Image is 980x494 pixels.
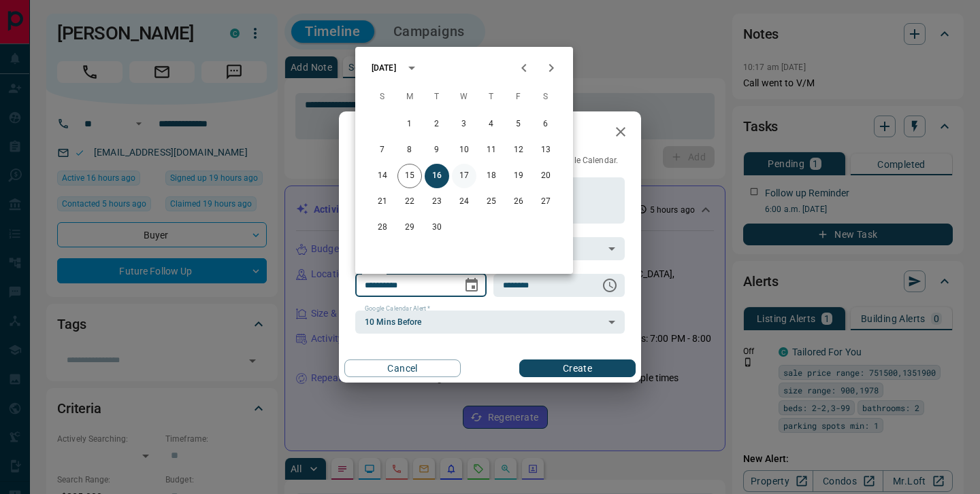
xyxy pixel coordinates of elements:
button: 19 [506,164,531,188]
button: 16 [425,164,449,188]
button: 29 [397,215,422,240]
button: 9 [425,138,449,162]
div: [DATE] [372,62,396,74]
span: Saturday [534,84,558,111]
button: Choose time, selected time is 6:00 AM [596,272,623,299]
button: 23 [425,190,449,214]
label: Date [365,268,382,277]
span: Tuesday [425,84,449,111]
button: 26 [506,190,531,214]
button: 21 [370,190,395,214]
button: 8 [397,138,422,162]
button: 7 [370,138,395,162]
button: 20 [534,164,558,188]
button: 27 [534,190,558,214]
button: Cancel [344,359,461,377]
span: Monday [397,84,422,111]
button: 30 [425,215,449,240]
button: 3 [452,112,476,137]
label: Google Calendar Alert [365,304,430,313]
button: 18 [479,164,504,188]
button: 15 [397,164,422,188]
button: 14 [370,164,395,188]
button: 5 [506,112,531,137]
button: 1 [397,112,422,137]
label: Time [503,268,521,277]
button: 28 [370,215,395,240]
button: 12 [506,138,531,162]
button: 17 [452,164,476,188]
button: calendar view is open, switch to year view [400,56,423,80]
button: 2 [425,112,449,137]
button: 6 [534,112,558,137]
h2: New Task [339,111,431,155]
button: 22 [397,190,422,214]
button: Previous month [510,54,538,82]
span: Thursday [479,84,504,111]
button: Choose date, selected date is Sep 16, 2025 [458,272,485,299]
button: 24 [452,190,476,214]
button: Next month [538,54,565,82]
span: Wednesday [452,84,476,111]
button: 13 [534,138,558,162]
button: 25 [479,190,504,214]
span: Friday [506,84,531,111]
div: 10 Mins Before [355,311,625,334]
button: 4 [479,112,504,137]
span: Sunday [370,84,395,111]
button: 10 [452,138,476,162]
button: 11 [479,138,504,162]
button: Create [519,359,636,377]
